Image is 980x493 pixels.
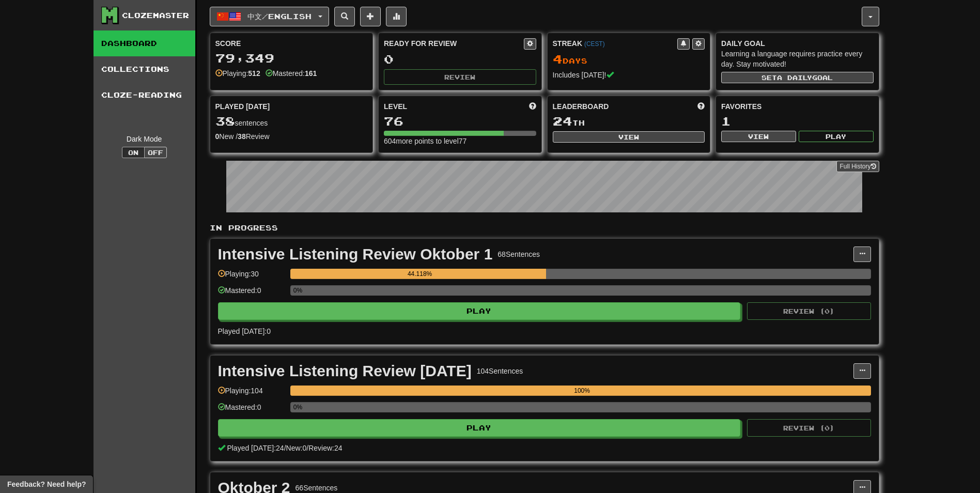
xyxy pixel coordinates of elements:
[553,131,705,143] button: View
[384,38,524,49] div: Ready for Review
[553,101,609,112] span: Leaderboard
[305,69,317,78] strong: 161
[215,52,368,65] div: 79,349
[215,115,368,128] div: sentences
[306,444,308,452] span: /
[360,7,381,26] button: Add sentence to collection
[497,249,540,259] div: 68 Sentences
[218,285,285,302] div: Mastered: 0
[215,68,260,79] div: Playing:
[553,70,705,80] div: Includes [DATE]!
[384,136,536,146] div: 604 more points to level 77
[101,134,188,144] div: Dark Mode
[215,132,220,141] strong: 0
[227,444,284,452] span: Played [DATE]: 24
[210,223,879,233] p: In Progress
[747,419,871,437] button: Review (0)
[777,74,812,81] span: a daily
[799,131,874,142] button: Play
[584,40,605,48] a: (CEST)
[122,147,145,158] button: On
[293,386,871,396] div: 100%
[286,444,307,452] span: New: 0
[7,479,86,489] span: Open feedback widget
[553,114,572,128] span: 24
[215,38,368,49] div: Score
[122,10,189,21] div: Clozemaster
[218,269,285,286] div: Playing: 30
[215,101,270,112] span: Played [DATE]
[529,101,536,112] span: Score more points to level up
[721,38,874,49] div: Daily Goal
[266,68,317,79] div: Mastered:
[747,302,871,320] button: Review (0)
[218,402,285,419] div: Mastered: 0
[384,53,536,66] div: 0
[384,69,536,85] button: Review
[836,161,879,172] a: Full History
[295,483,338,493] div: 66 Sentences
[721,131,796,142] button: View
[721,49,874,69] div: Learning a language requires practice every day. Stay motivated!
[215,114,235,128] span: 38
[215,131,368,142] div: New / Review
[218,419,741,437] button: Play
[218,327,271,335] span: Played [DATE]: 0
[247,12,312,21] span: 中文 / English
[553,115,705,128] div: th
[721,101,874,112] div: Favorites
[697,101,705,112] span: This week in points, UTC
[553,53,705,66] div: Day s
[218,302,741,320] button: Play
[218,386,285,403] div: Playing: 104
[94,56,195,82] a: Collections
[386,7,407,26] button: More stats
[721,72,874,83] button: Seta dailygoal
[384,115,536,128] div: 76
[293,269,547,279] div: 44.118%
[248,69,260,78] strong: 512
[553,52,563,66] span: 4
[308,444,342,452] span: Review: 24
[284,444,286,452] span: /
[94,82,195,108] a: Cloze-Reading
[384,101,407,112] span: Level
[218,246,493,262] div: Intensive Listening Review Oktober 1
[238,132,246,141] strong: 38
[477,366,523,376] div: 104 Sentences
[553,38,678,49] div: Streak
[144,147,167,158] button: Off
[94,30,195,56] a: Dashboard
[218,363,472,379] div: Intensive Listening Review [DATE]
[721,115,874,128] div: 1
[334,7,355,26] button: Search sentences
[210,7,329,26] button: 中文/English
